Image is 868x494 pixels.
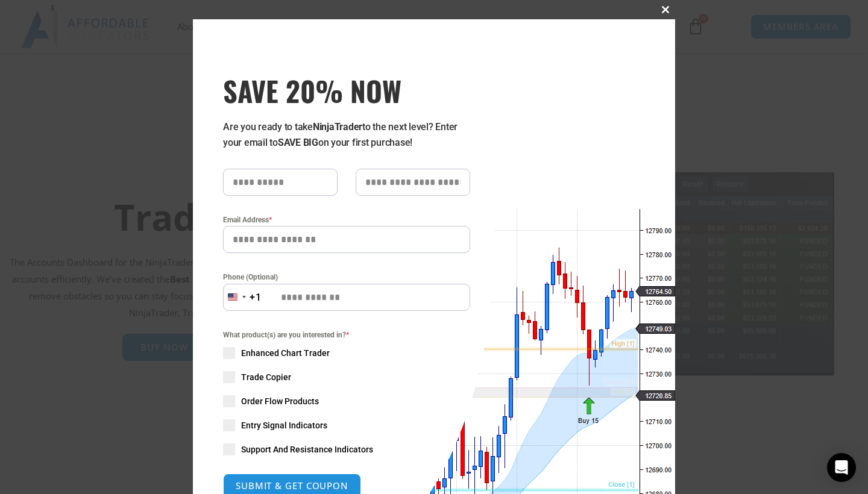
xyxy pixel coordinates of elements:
[223,214,470,226] label: Email Address
[827,453,856,482] div: Open Intercom Messenger
[223,395,470,407] label: Order Flow Products
[223,271,470,283] label: Phone (Optional)
[241,371,291,383] span: Trade Copier
[241,419,327,431] span: Entry Signal Indicators
[223,329,470,341] span: What product(s) are you interested in?
[223,443,470,455] label: Support And Resistance Indicators
[223,347,470,359] label: Enhanced Chart Trader
[313,121,362,133] strong: NinjaTrader
[223,119,470,151] p: Are you ready to take to the next level? Enter your email to on your first purchase!
[241,347,330,359] span: Enhanced Chart Trader
[241,395,319,407] span: Order Flow Products
[250,290,262,305] div: +1
[223,419,470,431] label: Entry Signal Indicators
[223,284,262,311] button: Selected country
[223,73,470,107] h3: SAVE 20% NOW
[241,443,373,455] span: Support And Resistance Indicators
[278,137,318,148] strong: SAVE BIG
[223,371,470,383] label: Trade Copier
